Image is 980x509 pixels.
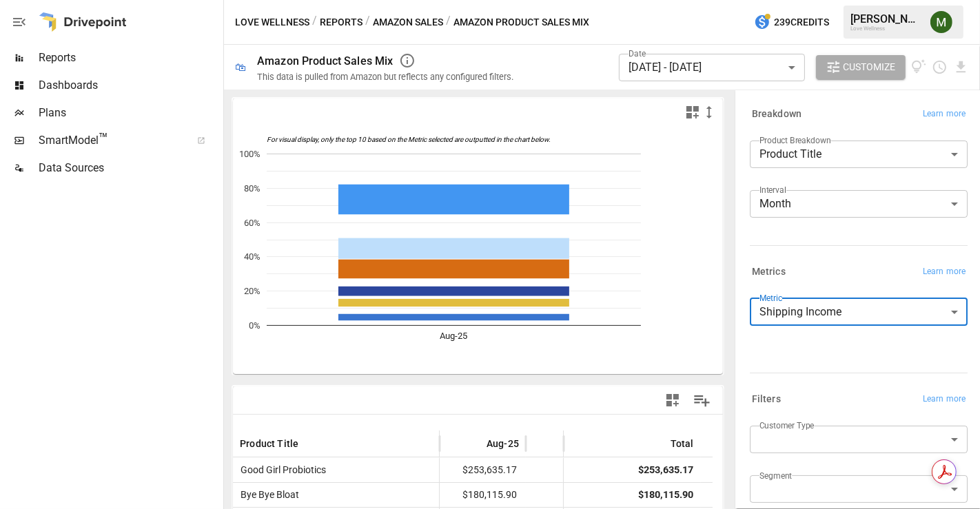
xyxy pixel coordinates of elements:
[923,265,966,279] span: Learn more
[487,437,519,450] span: Aug-25
[686,385,717,416] button: Manage Columns
[923,107,966,121] span: Learn more
[446,14,451,31] div: /
[99,130,108,147] span: ™
[320,14,363,31] button: Reports
[930,11,952,33] img: Meredith Lacasse
[300,434,319,453] button: Sort
[629,48,646,59] label: Date
[639,483,694,507] div: $180,115.90
[233,126,713,374] svg: A chart.
[39,50,221,66] span: Reports
[39,105,221,121] span: Plans
[240,437,298,450] span: Product Title
[373,14,443,31] button: Amazon Sales
[39,132,182,149] span: SmartModel
[244,218,261,228] text: 60%
[39,77,221,94] span: Dashboards
[923,393,966,406] span: Learn more
[759,419,815,431] label: Customer Type
[752,107,802,122] h6: Breakdown
[257,72,513,82] div: This data is pulled from Amazon but reflects any configured filters.
[844,59,896,76] span: Customize
[752,392,781,407] h6: Filters
[257,54,394,67] div: Amazon Product Sales Mix
[932,59,948,75] button: Schedule report
[750,190,968,218] div: Month
[39,160,221,176] span: Data Sources
[312,14,317,31] div: /
[748,10,835,35] button: 239Credits
[774,14,829,31] span: 239 Credits
[911,55,927,80] button: View documentation
[759,292,782,304] label: Metric
[249,320,261,331] text: 0%
[267,136,551,145] text: For visual display, only the top 10 based on the Metric selected are outputted in the chart below.
[239,149,261,159] text: 100%
[850,12,922,25] div: [PERSON_NAME]
[365,14,370,31] div: /
[235,14,309,31] button: Love Wellness
[440,331,468,341] text: Aug-25
[466,434,485,453] button: Sort
[639,458,694,482] div: $253,635.17
[759,470,792,481] label: Segment
[953,59,969,75] button: Download report
[750,298,968,326] div: Shipping Income
[235,489,299,500] span: Bye Bye Bloat
[235,464,326,475] span: Good Girl Probiotics
[850,25,922,32] div: Love Wellness
[759,134,831,146] label: Product Breakdown
[759,184,786,196] label: Interval
[244,183,261,194] text: 80%
[752,264,786,280] h6: Metrics
[235,61,246,74] div: 🛍
[671,438,694,449] div: Total
[447,458,519,482] span: $253,635.17
[750,141,968,168] div: Product Title
[244,251,261,262] text: 40%
[447,483,519,507] span: $180,115.90
[922,3,961,41] button: Meredith Lacasse
[816,55,906,80] button: Customize
[244,286,261,296] text: 20%
[619,54,805,81] div: [DATE] - [DATE]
